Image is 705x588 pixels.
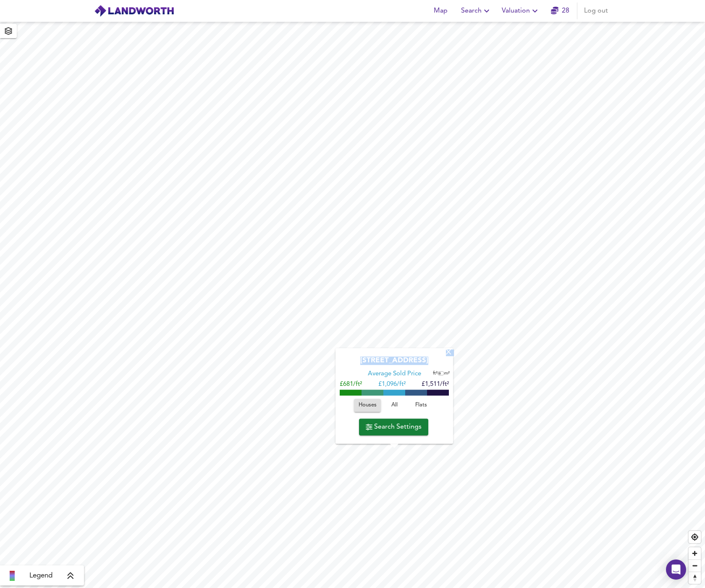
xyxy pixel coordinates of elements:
[444,371,450,376] span: m²
[581,3,611,19] button: Log out
[689,531,701,543] button: Find my location
[461,5,492,17] span: Search
[340,356,449,370] div: [STREET_ADDRESS]
[666,559,686,580] div: Open Intercom Messenger
[458,3,495,19] button: Search
[359,419,428,435] button: Search Settings
[29,571,52,581] span: Legend
[368,370,421,378] div: Average Sold Price
[433,371,438,376] span: ft²
[547,3,574,19] button: 28
[378,381,406,388] span: £ 1,096/ft²
[689,572,701,584] button: Reset bearing to north
[410,401,432,410] span: Flats
[358,401,377,410] span: Houses
[366,421,422,433] span: Search Settings
[381,399,408,412] button: All
[431,5,451,17] span: Map
[422,381,449,388] span: £1,511/ft²
[502,5,540,17] span: Valuation
[689,547,701,559] button: Zoom in
[445,349,452,357] div: X
[498,3,543,19] button: Valuation
[689,559,701,572] button: Zoom out
[408,399,435,412] button: Flats
[340,381,362,388] span: £681/ft²
[427,3,454,19] button: Map
[551,5,569,17] a: 28
[354,399,381,412] button: Houses
[584,5,608,17] span: Log out
[94,5,174,17] img: logo
[383,401,406,410] span: All
[689,572,701,584] span: Reset bearing to north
